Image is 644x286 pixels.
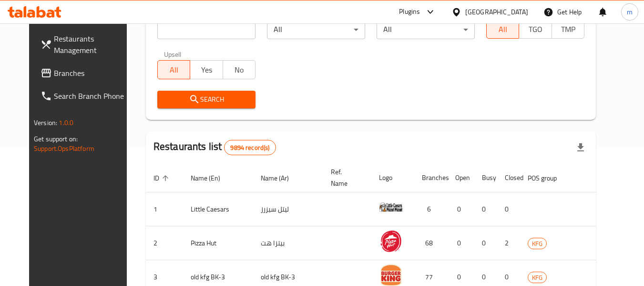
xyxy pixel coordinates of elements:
[59,117,73,129] span: 1.0.0
[267,20,365,39] div: All
[556,22,581,36] span: TMP
[227,63,252,77] span: No
[497,226,520,260] td: 2
[191,172,233,184] span: Name (En)
[194,63,219,77] span: Yes
[165,94,248,106] span: Search
[627,7,633,17] span: m
[54,67,129,79] span: Branches
[414,226,448,260] td: 68
[497,192,520,226] td: 0
[253,192,323,226] td: ليتل سيزرز
[331,166,360,189] span: Ref. Name
[146,226,183,260] td: 2
[486,20,519,39] button: All
[474,163,497,192] th: Busy
[153,139,276,155] h2: Restaurants list
[523,22,548,36] span: TGO
[497,163,520,192] th: Closed
[54,90,129,102] span: Search Branch Phone
[261,172,301,184] span: Name (Ar)
[474,192,497,226] td: 0
[371,163,414,192] th: Logo
[528,272,546,283] span: KFG
[414,163,448,192] th: Branches
[33,62,137,85] a: Branches
[414,192,448,226] td: 6
[377,20,475,39] div: All
[399,6,420,18] div: Plugins
[253,226,323,260] td: بيتزا هت
[153,172,172,184] span: ID
[569,136,592,159] div: Export file
[519,20,552,39] button: TGO
[157,91,256,108] button: Search
[224,140,276,155] div: Total records count
[225,143,275,152] span: 9894 record(s)
[474,226,497,260] td: 0
[379,195,403,219] img: Little Caesars
[33,27,137,62] a: Restaurants Management
[491,22,515,36] span: All
[157,60,190,79] button: All
[528,238,546,249] span: KFG
[223,60,256,79] button: No
[552,20,584,39] button: TMP
[34,133,78,145] span: Get support on:
[183,192,253,226] td: Little Caesars
[157,20,256,39] input: Search for restaurant name or ID..
[34,142,94,155] a: Support.OpsPlatform
[448,192,474,226] td: 0
[190,60,223,79] button: Yes
[54,33,129,56] span: Restaurants Management
[528,172,569,184] span: POS group
[379,229,403,253] img: Pizza Hut
[448,226,474,260] td: 0
[34,117,57,129] span: Version:
[33,85,137,107] a: Search Branch Phone
[448,163,474,192] th: Open
[146,192,183,226] td: 1
[164,51,182,57] label: Upsell
[465,7,528,17] div: [GEOGRAPHIC_DATA]
[183,226,253,260] td: Pizza Hut
[162,63,186,77] span: All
